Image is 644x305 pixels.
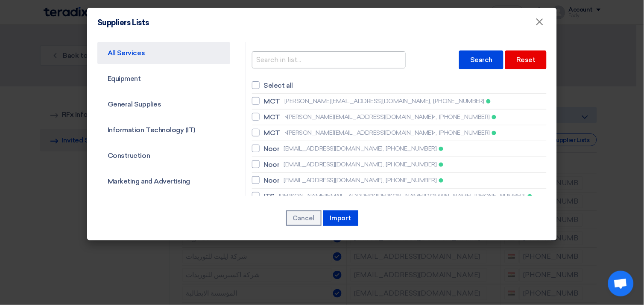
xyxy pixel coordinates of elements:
[264,160,280,170] span: Noor
[97,93,230,115] a: General Supplies
[608,271,634,296] div: Open chat
[284,160,384,169] span: [EMAIL_ADDRESS][DOMAIN_NAME],
[264,128,281,138] span: MCT
[459,50,503,69] div: Search
[264,80,293,91] span: Select all
[284,128,437,137] span: <[PERSON_NAME][EMAIL_ADDRESS][DOMAIN_NAME]>,
[529,14,551,31] button: Close
[284,176,384,185] span: [EMAIL_ADDRESS][DOMAIN_NAME],
[264,175,280,186] span: Noor
[439,113,490,121] span: [PHONE_NUMBER]
[323,210,358,226] button: Import
[97,18,149,27] h4: Suppliers Lists
[264,144,280,154] span: Noor
[386,176,437,185] span: [PHONE_NUMBER]
[286,210,322,226] button: Cancel
[433,97,484,106] span: [PHONE_NUMBER]
[284,144,384,153] span: [EMAIL_ADDRESS][DOMAIN_NAME],
[439,128,490,137] span: [PHONE_NUMBER]
[97,170,230,192] a: Marketing and Advertising
[505,50,547,69] div: Reset
[97,42,230,64] a: All Services
[264,96,281,107] span: MCT
[264,191,275,201] span: ITS
[264,112,281,122] span: MCT
[536,15,544,33] span: ×
[386,144,437,153] span: [PHONE_NUMBER]
[252,51,406,68] input: Search in list...
[386,160,437,169] span: [PHONE_NUMBER]
[284,113,437,121] span: <[PERSON_NAME][EMAIL_ADDRESS][DOMAIN_NAME]>,
[475,192,526,201] span: [PHONE_NUMBER]
[97,68,230,90] a: Equipment
[97,119,230,141] a: Information Technology (IT)
[97,145,230,167] a: Construction
[284,97,431,106] span: [PERSON_NAME][EMAIL_ADDRESS][DOMAIN_NAME],
[279,192,473,201] span: [PERSON_NAME][EMAIL_ADDRESS][PERSON_NAME][DOMAIN_NAME],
